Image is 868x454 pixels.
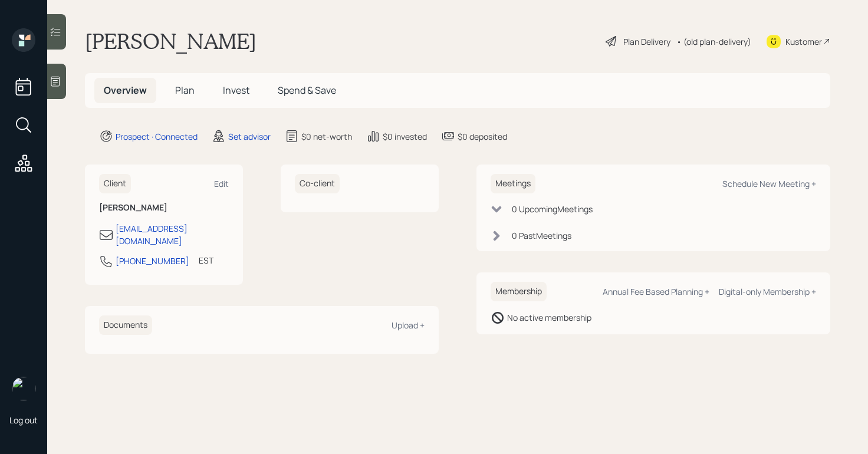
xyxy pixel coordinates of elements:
div: Edit [214,178,229,189]
h6: Client [99,174,131,193]
div: Upload + [392,320,425,331]
h6: Co-client [295,174,340,193]
h1: [PERSON_NAME] [85,28,257,54]
h6: Membership [491,282,547,301]
span: Plan [175,84,195,97]
h6: [PERSON_NAME] [99,203,229,213]
div: $0 net-worth [301,130,352,143]
div: Schedule New Meeting + [722,178,816,189]
span: Spend & Save [278,84,336,97]
div: $0 deposited [458,130,507,143]
div: [EMAIL_ADDRESS][DOMAIN_NAME] [116,222,229,247]
div: No active membership [507,311,591,324]
h6: Documents [99,315,152,335]
div: $0 invested [383,130,427,143]
span: Overview [104,84,147,97]
span: Invest [223,84,249,97]
div: • (old plan-delivery) [676,35,751,48]
div: EST [199,254,213,267]
div: 0 Upcoming Meeting s [512,203,593,215]
div: Kustomer [785,35,822,48]
div: Log out [9,414,38,426]
img: retirable_logo.png [12,377,35,400]
div: Annual Fee Based Planning + [603,286,709,297]
div: [PHONE_NUMBER] [116,255,189,267]
div: Digital-only Membership + [719,286,816,297]
div: Set advisor [228,130,271,143]
div: Plan Delivery [623,35,670,48]
div: Prospect · Connected [116,130,198,143]
h6: Meetings [491,174,535,193]
div: 0 Past Meeting s [512,229,571,242]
